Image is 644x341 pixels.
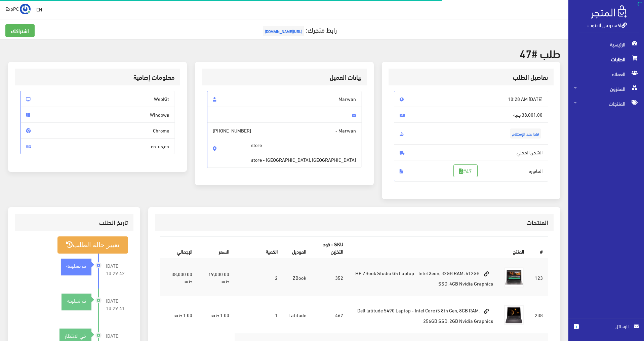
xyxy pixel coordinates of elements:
span: Windows [20,107,175,123]
td: ZBook [283,259,312,296]
span: Marwan - [207,122,362,168]
span: ExpPC [5,4,19,13]
td: 1.00 جنيه [160,296,198,334]
a: 1 الرسائل [574,323,639,337]
th: الموديل [283,237,312,259]
th: السعر [198,237,235,259]
span: المنتجات [574,96,639,111]
a: العملاء [568,67,644,81]
td: HP ZBook Studio G5 Laptop – Intel Xeon, 32GB RAM, 512GB SSD, 4GB Nvidia Graphics [349,259,499,296]
u: EN [36,5,42,13]
td: 1.00 جنيه [198,296,235,334]
strong: تم تسليمه [66,262,86,269]
span: en-us,en [20,138,175,154]
td: Latitude [283,296,312,334]
span: الرئيسية [574,37,639,52]
img: . [591,5,627,18]
th: SKU - كود التخزين [312,237,348,259]
td: 238 [529,296,548,334]
span: Chrome [20,122,175,139]
span: الطلبات [574,52,639,67]
a: اشتراكك [5,24,35,37]
a: رابط متجرك:[URL][DOMAIN_NAME] [261,23,337,36]
th: اﻹجمالي [160,237,198,259]
a: ... ExpPC [5,3,31,14]
span: [DATE] 10:28 AM [394,91,549,107]
span: [DATE] 10:29:42 [106,262,128,277]
span: [URL][DOMAIN_NAME] [263,26,304,36]
td: 2 [235,259,283,296]
button: تغيير حالة الطلب [57,236,128,254]
h3: بيانات العميل [207,74,362,80]
span: العملاء [574,67,639,81]
td: 352 [312,259,348,296]
a: الرئيسية [568,37,644,52]
td: 467 [312,296,348,334]
td: 123 [529,259,548,296]
td: 19,000.00 جنيه [198,259,235,296]
span: 1 [574,324,579,329]
img: ... [20,4,31,14]
div: تم تسليمه [62,297,91,304]
a: المنتجات [568,96,644,111]
span: Marwan [207,91,362,107]
div: في الانتظار [59,332,91,339]
a: EN [34,3,45,15]
span: الرسائل [584,323,629,330]
h3: تفاصيل الطلب [394,74,549,80]
span: 38,001.00 جنيه [394,107,549,123]
span: [DATE] 10:29:41 [106,297,128,312]
td: 38,000.00 جنيه [160,259,198,296]
a: المخزون [568,81,644,96]
td: 1 [235,296,283,334]
h3: تاريخ الطلب [20,219,128,226]
th: المنتج [349,237,530,259]
span: WebKit [20,91,175,107]
h3: المنتجات [160,219,548,226]
span: الفاتورة [394,160,549,182]
h3: معلومات إضافية [20,74,175,80]
a: الطلبات [568,52,644,67]
span: المخزون [574,81,639,96]
a: #47 [453,164,478,177]
span: الشحن المحلي [394,144,549,160]
a: اكسبريس لابتوب [588,20,627,30]
span: [PHONE_NUMBER] [213,127,251,134]
span: store store - [GEOGRAPHIC_DATA], [GEOGRAPHIC_DATA] [251,134,356,163]
th: # [529,237,548,259]
h2: طلب #47 [8,47,560,59]
th: الكمية [235,237,283,259]
td: Dell latitude 5490 Laptop - Intel Core i5 8th Gen, 8GB RAM, 256GB SSD, 2GB Nvidia Graphics [349,296,499,334]
span: نقدا عند الإستلام [510,128,541,139]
